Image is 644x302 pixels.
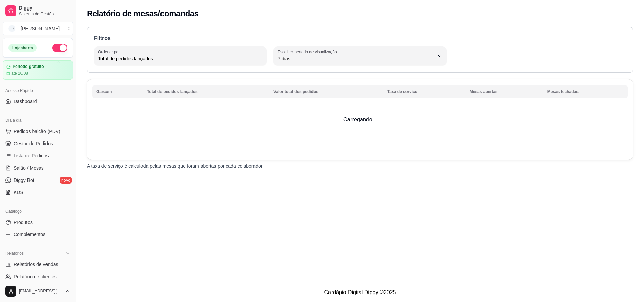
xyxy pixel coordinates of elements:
[14,140,53,147] span: Gestor de Pedidos
[3,3,73,19] a: DiggySistema de Gestão
[3,60,73,80] a: Período gratuitoaté 20/08
[273,46,446,65] button: Escolher período de visualização7 dias
[98,55,254,62] span: Total de pedidos lançados
[8,25,15,32] span: D
[3,217,73,228] a: Produtos
[3,138,73,149] a: Gestor de Pedidos
[98,49,122,55] label: Ordenar por
[14,152,49,159] span: Lista de Pedidos
[14,98,37,105] span: Dashboard
[3,22,73,35] button: Select a team
[8,44,37,52] div: Loja aberta
[14,128,60,135] span: Pedidos balcão (PDV)
[3,150,73,161] a: Lista de Pedidos
[3,283,73,299] button: [EMAIL_ADDRESS][DOMAIN_NAME]
[21,25,64,32] div: [PERSON_NAME] ...
[14,273,57,280] span: Relatório de clientes
[278,55,434,62] span: 7 dias
[11,71,28,76] article: até 20/08
[14,231,45,238] span: Complementos
[5,251,24,256] span: Relatórios
[14,165,44,171] span: Salão / Mesas
[3,163,73,173] a: Salão / Mesas
[3,126,73,137] button: Pedidos balcão (PDV)
[19,5,70,11] span: Diggy
[14,261,58,268] span: Relatórios de vendas
[3,115,73,126] div: Dia a dia
[94,34,626,42] p: Filtros
[87,163,633,169] p: A taxa de serviço é calculada pelas mesas que foram abertas por cada colaborador.
[14,219,33,226] span: Produtos
[3,271,73,282] a: Relatório de clientes
[278,49,339,55] label: Escolher período de visualização
[3,206,73,217] div: Catálogo
[19,288,62,294] span: [EMAIL_ADDRESS][DOMAIN_NAME]
[87,8,198,19] h2: Relatório de mesas/comandas
[13,64,44,69] article: Período gratuito
[19,11,70,17] span: Sistema de Gestão
[3,229,73,240] a: Complementos
[3,259,73,270] a: Relatórios de vendas
[14,177,34,184] span: Diggy Bot
[3,187,73,198] a: KDS
[94,46,267,65] button: Ordenar porTotal de pedidos lançados
[87,79,633,160] td: Carregando...
[3,85,73,96] div: Acesso Rápido
[14,189,23,196] span: KDS
[76,283,644,302] footer: Cardápio Digital Diggy © 2025
[52,44,67,52] button: Alterar Status
[3,175,73,186] a: Diggy Botnovo
[3,96,73,107] a: Dashboard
